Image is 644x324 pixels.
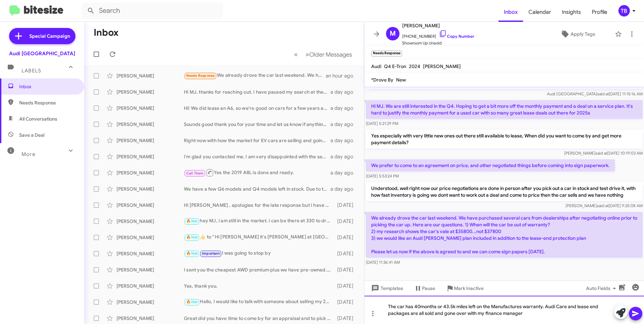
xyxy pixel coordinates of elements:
[184,266,334,273] div: I sent you the cheapest AWD premium plus we have pre-owned. If you saw a different one you liked ...
[330,121,359,128] div: a day ago
[117,315,184,322] div: [PERSON_NAME]
[586,2,613,22] a: Profile
[202,251,220,256] span: Important
[564,151,643,156] span: [PERSON_NAME] [DATE] 10:19:03 AM
[586,282,618,294] span: Auto Fields
[19,99,76,106] span: Needs Response
[334,315,359,322] div: [DATE]
[498,2,523,22] a: Inbox
[117,153,184,160] div: [PERSON_NAME]
[184,121,330,128] div: Sounds good thank you for your time and let us know if anything changes.
[422,282,435,294] span: Pause
[184,217,334,225] div: hey MJ, i am still in the market. i can be there at 330 to drive the q8 sportback?
[396,77,406,83] span: New
[402,30,474,40] span: [PHONE_NUMBER]
[366,159,615,171] p: We prefer to come to an agreement on price, and other negotiated things before coming into sign p...
[571,28,595,40] span: Apply Tags
[305,50,309,59] span: »
[186,73,215,78] span: Needs Response
[186,251,198,256] span: 🔥 Hot
[613,5,637,17] button: TB
[556,2,586,22] a: Insights
[330,137,359,144] div: a day ago
[330,89,359,95] div: a day ago
[184,233,334,241] div: ​👍​ to “ Hi [PERSON_NAME] it's [PERSON_NAME] at [GEOGRAPHIC_DATA]. Can I get you any more info on...
[184,315,334,322] div: Great did you have time to come by for an appraisal and to pick out one of our cars in stock for ...
[370,282,403,294] span: Templates
[364,282,409,294] button: Templates
[22,151,35,157] span: More
[402,40,474,46] span: Showroom Up Unsold
[330,169,359,176] div: a day ago
[9,50,75,57] div: Audi [GEOGRAPHIC_DATA]
[117,186,184,192] div: [PERSON_NAME]
[117,137,184,144] div: [PERSON_NAME]
[454,282,484,294] span: Mark Inactive
[294,50,298,59] span: «
[409,63,420,69] span: 2024
[543,28,612,40] button: Apply Tags
[334,218,359,225] div: [DATE]
[390,28,396,39] span: M
[371,77,393,83] span: *Drove By
[117,266,184,273] div: [PERSON_NAME]
[117,121,184,128] div: [PERSON_NAME]
[597,203,609,208] span: said at
[326,72,359,79] div: an hour ago
[290,47,302,61] button: Previous
[184,153,330,160] div: I'm glad you contacted me. I am very disappointed with the service I received, not only at [GEOGR...
[184,72,326,79] div: We already drove the car last weekend. We have purchased several cars from dealerships after nego...
[301,47,356,61] button: Next
[309,51,352,58] span: Older Messages
[334,202,359,208] div: [DATE]
[547,91,643,96] span: Audi [GEOGRAPHIC_DATA] [DATE] 11:15:16 AM
[184,283,334,289] div: Yes, thank you.
[117,202,184,208] div: [PERSON_NAME]
[366,182,643,201] p: Understood, well right now our price negotiations are done in person after you pick out a car in ...
[366,212,643,258] p: We already drove the car last weekend. We have purchased several cars from dealerships after nego...
[366,100,643,119] p: Hi MJ. We are still interested in the Q4. Hoping to get a bit more off the monthly payment and a ...
[371,63,381,69] span: Audi
[117,218,184,225] div: [PERSON_NAME]
[117,105,184,111] div: [PERSON_NAME]
[186,235,198,239] span: 🔥 Hot
[618,5,630,17] div: TB
[117,283,184,289] div: [PERSON_NAME]
[523,2,556,22] a: Calendar
[409,282,441,294] button: Pause
[330,153,359,160] div: a day ago
[117,169,184,176] div: [PERSON_NAME]
[19,83,76,90] span: Inbox
[366,173,399,179] span: [DATE] 5:53:24 PM
[117,72,184,79] div: [PERSON_NAME]
[94,27,119,38] h1: Inbox
[184,202,334,208] div: Hi [PERSON_NAME] , apologies for the late response but I have already acquired a q6
[330,105,359,111] div: a day ago
[184,298,334,306] div: Hello, I would like to talk with someone about selling my 2016 SQ5. I'm shopping around for the b...
[19,132,44,138] span: Save a Deal
[366,121,398,126] span: [DATE] 5:21:29 PM
[82,3,223,19] input: Search
[184,137,330,144] div: Right now with how the market for EV cars are selling and going fast we are leaving price negotia...
[184,89,330,95] div: Hi MJ, thanks for reaching out. I have paused my search at the moment. Best wishes.
[371,51,402,57] small: Needs Response
[29,33,70,39] span: Special Campaign
[330,186,359,192] div: a day ago
[19,116,57,122] span: All Conversations
[334,250,359,257] div: [DATE]
[334,299,359,305] div: [DATE]
[290,47,356,61] nav: Page navigation example
[186,300,198,304] span: 🔥 Hot
[186,219,198,223] span: 🔥 Hot
[334,234,359,241] div: [DATE]
[597,91,609,96] span: said at
[184,105,330,111] div: Hi! We did lease an A6, so we're good on cars for a few years at least
[186,171,204,175] span: Call Them
[117,299,184,305] div: [PERSON_NAME]
[595,151,607,156] span: said at
[22,68,41,74] span: Labels
[384,63,406,69] span: Q4 E-Tron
